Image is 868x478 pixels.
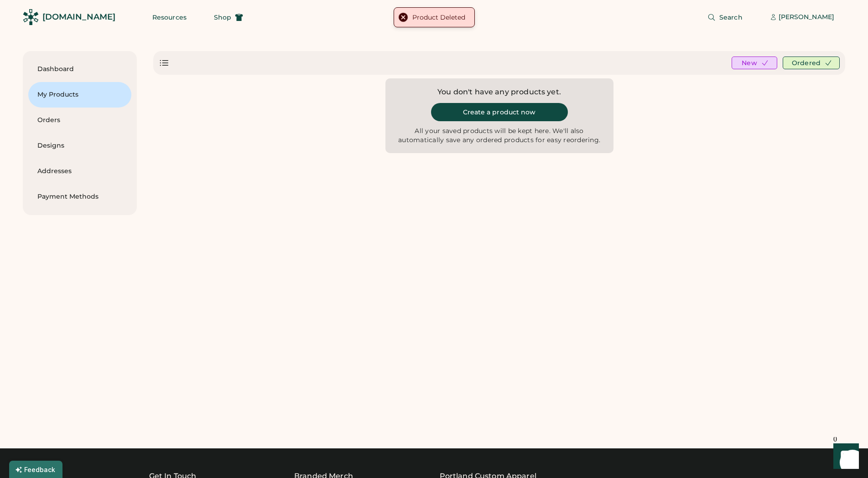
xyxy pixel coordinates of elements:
[37,90,122,99] div: My Products
[394,127,605,145] div: All your saved products will be kept here. We'll also automatically save any ordered products for...
[37,167,122,176] div: Addresses
[779,13,834,22] div: [PERSON_NAME]
[732,57,777,69] button: New
[696,8,754,26] button: Search
[141,8,198,26] button: Resources
[825,437,864,476] iframe: Front Chat
[159,57,170,68] div: Show list view
[412,13,465,21] div: Product Deleted
[37,116,122,125] div: Orders
[214,14,231,21] span: Shop
[394,87,605,98] div: You don't have any products yet.
[37,192,122,201] div: Payment Methods
[23,9,39,25] img: Rendered Logo - Screens
[719,14,743,21] span: Search
[203,8,254,26] button: Shop
[783,57,840,69] button: Ordered
[42,11,115,23] div: [DOMAIN_NAME]
[37,65,122,74] div: Dashboard
[431,103,568,121] button: Create a product now
[37,141,122,150] div: Designs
